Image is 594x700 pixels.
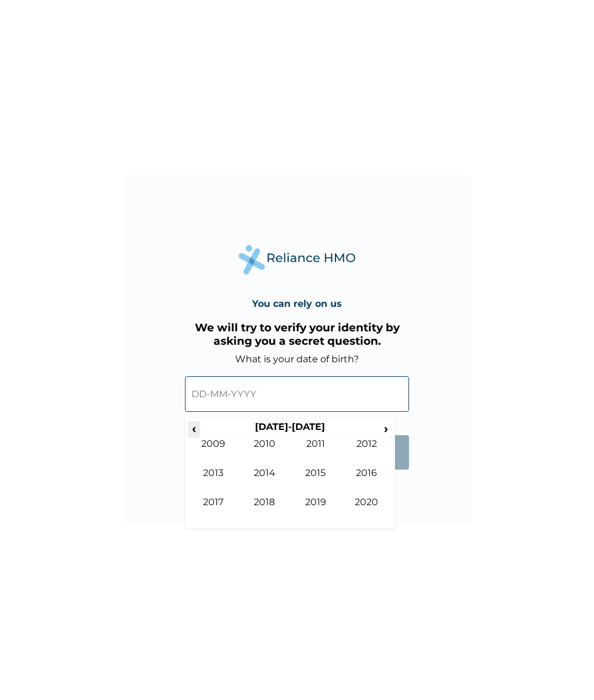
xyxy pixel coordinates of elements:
th: [DATE]-[DATE] [200,421,379,437]
img: Reliance Health's Logo [239,245,355,275]
h4: You can rely on us [252,298,342,309]
h3: We will try to verify your identity by asking you a secret question. [185,321,409,348]
input: DD-MM-YYYY [185,376,409,412]
td: 2012 [341,438,393,467]
td: 2018 [239,496,291,526]
td: 2015 [290,467,341,496]
td: 2017 [188,496,239,526]
td: 2011 [290,438,341,467]
label: What is your date of birth? [235,353,359,365]
td: 2020 [341,496,393,526]
span: › [380,421,393,436]
span: ‹ [188,421,200,436]
td: 2010 [239,438,291,467]
td: 2013 [188,467,239,496]
td: 2016 [341,467,393,496]
td: 2019 [290,496,341,526]
td: 2014 [239,467,291,496]
td: 2009 [188,438,239,467]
